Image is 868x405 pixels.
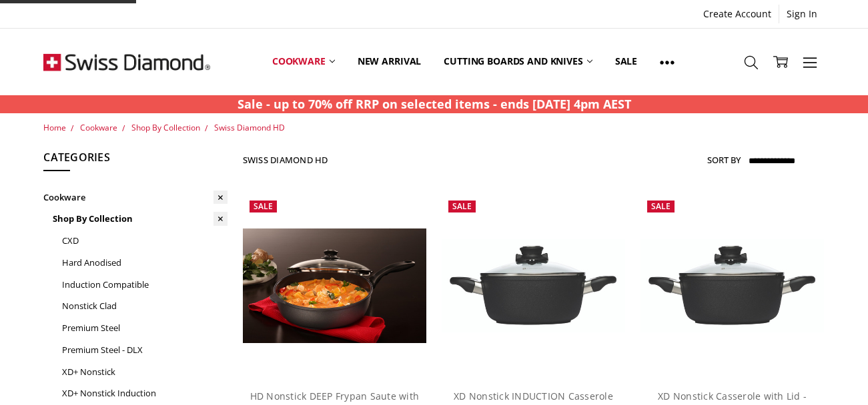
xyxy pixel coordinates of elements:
[53,208,228,230] a: Shop By Collection
[131,122,200,133] a: Shop By Collection
[62,317,228,339] a: Premium Steel
[238,96,631,112] strong: Sale - up to 70% off RRP on selected items - ends [DATE] 4pm AEST
[442,194,626,378] a: XD Nonstick INDUCTION Casserole with Lid - 20cm x 8.5cm 2.2L
[452,201,472,212] span: Sale
[346,32,432,91] a: New arrival
[62,230,228,252] a: CXD
[62,339,228,361] a: Premium Steel - DLX
[243,194,427,378] a: HD Nonstick DEEP Frypan Saute with glass vented lid 28cm x 7.5cm 4.2L
[651,201,671,212] span: Sale
[62,252,228,274] a: Hard Anodised
[254,201,273,212] span: Sale
[648,32,686,92] a: Show All
[432,32,604,91] a: Cutting boards and knives
[80,122,117,133] a: Cookware
[62,361,228,383] a: XD+ Nonstick
[62,274,228,296] a: Induction Compatible
[243,155,328,165] h1: Swiss Diamond HD
[640,239,825,332] img: XD Nonstick Casserole with Lid - 20cm x 8.5cm 2.2L side view
[62,382,228,404] a: XD+ Nonstick Induction
[696,5,779,23] a: Create Account
[261,32,346,91] a: Cookware
[442,239,626,332] img: XD Nonstick INDUCTION Casserole with Lid - 20cm x 8.5cm 2.2L
[43,187,228,208] a: Cookware
[43,29,210,95] img: Free Shipping On Every Order
[640,194,825,378] a: XD Nonstick Casserole with Lid - 20cm x 8.5cm 2.2L side view
[43,122,66,133] a: Home
[604,32,648,91] a: Sale
[243,228,427,343] img: HD Nonstick DEEP Frypan Saute with glass vented lid 28cm x 7.5cm 4.2L
[779,5,825,23] a: Sign In
[707,149,741,171] label: Sort By
[62,295,228,317] a: Nonstick Clad
[43,149,228,172] h5: Categories
[214,122,285,133] a: Swiss Diamond HD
